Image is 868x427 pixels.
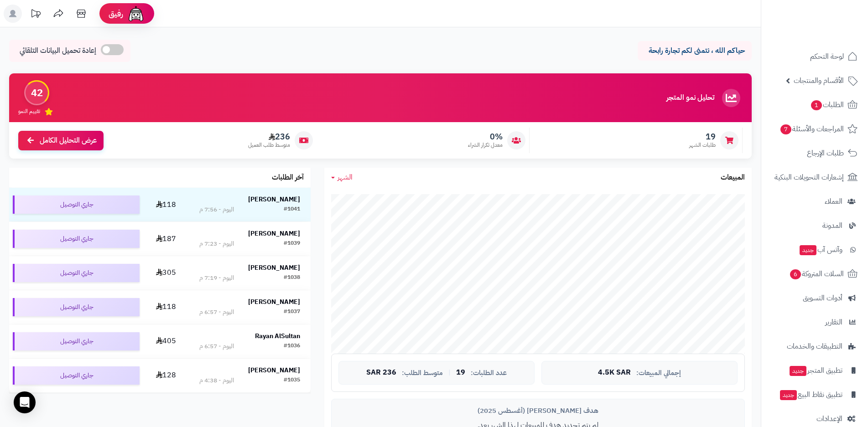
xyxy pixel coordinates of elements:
span: إشعارات التحويلات البنكية [774,171,844,184]
h3: المبيعات [721,174,745,182]
a: المراجعات والأسئلة7 [767,118,863,140]
span: جديد [800,245,816,255]
strong: [PERSON_NAME] [248,263,300,273]
span: السلات المتروكة [789,268,844,280]
a: وآتس آبجديد [767,239,863,261]
h3: آخر الطلبات [272,174,304,182]
span: جديد [780,390,797,400]
td: 305 [143,256,189,290]
span: المراجعات والأسئلة [780,123,844,135]
span: الأقسام والمنتجات [794,74,844,87]
td: 405 [143,324,189,358]
span: متوسط طلب العميل [248,141,290,149]
span: العملاء [825,195,842,208]
span: 1 [811,100,822,110]
div: جاري التوصيل [13,298,140,316]
span: تقييم النمو [18,108,40,115]
div: #1037 [284,308,300,317]
span: 19 [456,369,465,377]
span: التطبيقات والخدمات [787,340,842,353]
div: #1035 [284,376,300,385]
strong: [PERSON_NAME] [248,195,300,204]
span: عدد الطلبات: [471,369,507,377]
a: الشهر [331,172,353,183]
strong: [PERSON_NAME] [248,297,300,307]
a: الطلبات1 [767,94,863,116]
div: جاري التوصيل [13,195,140,214]
span: 236 SAR [366,369,396,377]
a: تطبيق نقاط البيعجديد [767,384,863,406]
a: طلبات الإرجاع [767,142,863,164]
a: تطبيق المتجرجديد [767,360,863,381]
span: رفيق [109,8,123,19]
td: 118 [143,290,189,324]
span: 19 [689,132,716,142]
div: اليوم - 4:38 م [199,376,234,385]
a: تحديثات المنصة [24,5,47,25]
a: أدوات التسويق [767,287,863,309]
div: Open Intercom Messenger [14,391,36,413]
span: الطلبات [810,98,844,111]
span: طلبات الشهر [689,141,716,149]
span: 4.5K SAR [598,369,631,377]
span: إعادة تحميل البيانات التلقائي [20,46,96,56]
strong: [PERSON_NAME] [248,229,300,238]
span: وآتس آب [799,243,842,256]
span: متوسط الطلب: [402,369,443,377]
h3: تحليل نمو المتجر [666,94,714,102]
span: معدل تكرار الشراء [468,141,503,149]
a: المدونة [767,215,863,237]
img: logo-2.png [806,18,859,37]
span: 236 [248,132,290,142]
span: الإعدادات [816,412,842,425]
a: السلات المتروكة6 [767,263,863,285]
div: #1038 [284,273,300,283]
div: اليوم - 7:23 م [199,239,234,248]
span: 7 [780,124,791,134]
strong: [PERSON_NAME] [248,365,300,375]
div: اليوم - 6:57 م [199,342,234,351]
a: التطبيقات والخدمات [767,335,863,357]
span: تطبيق المتجر [789,364,842,377]
div: جاري التوصيل [13,366,140,385]
a: عرض التحليل الكامل [18,131,104,150]
span: لوحة التحكم [810,50,844,63]
strong: Rayan AlSultan [255,331,300,341]
span: | [448,369,451,376]
div: جاري التوصيل [13,230,140,248]
td: 128 [143,359,189,392]
div: اليوم - 7:56 م [199,205,234,214]
div: اليوم - 7:19 م [199,273,234,283]
span: الشهر [338,172,353,183]
td: 118 [143,188,189,221]
span: 6 [790,269,801,279]
a: التقارير [767,311,863,333]
div: #1041 [284,205,300,214]
span: أدوات التسويق [803,292,842,304]
span: طلبات الإرجاع [807,147,844,159]
a: العملاء [767,190,863,212]
span: تطبيق نقاط البيع [779,388,842,401]
div: #1036 [284,342,300,351]
span: عرض التحليل الكامل [40,135,97,146]
span: جديد [790,366,806,376]
span: التقارير [825,316,842,329]
td: 187 [143,222,189,256]
div: #1039 [284,239,300,248]
span: المدونة [822,219,842,232]
div: هدف [PERSON_NAME] (أغسطس 2025) [338,406,738,416]
a: إشعارات التحويلات البنكية [767,166,863,188]
span: 0% [468,132,503,142]
span: إجمالي المبيعات: [636,369,681,377]
a: لوحة التحكم [767,46,863,67]
div: جاري التوصيل [13,332,140,350]
img: ai-face.png [127,5,145,23]
p: حياكم الله ، نتمنى لكم تجارة رابحة [645,46,745,56]
div: جاري التوصيل [13,264,140,282]
div: اليوم - 6:57 م [199,308,234,317]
